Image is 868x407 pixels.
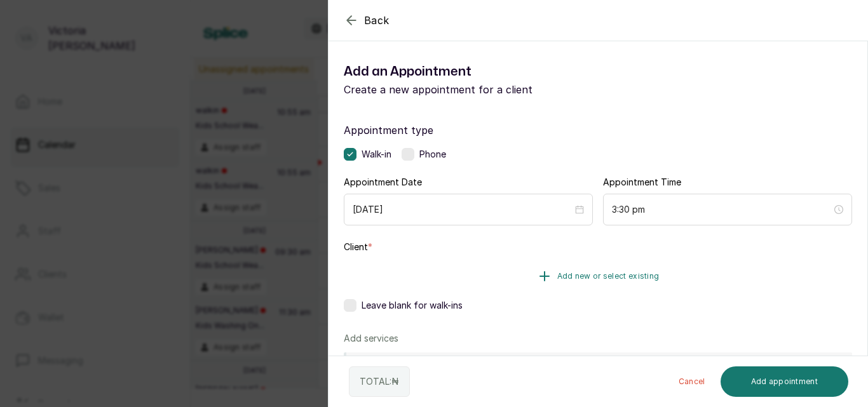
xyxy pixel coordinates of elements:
[344,332,398,345] p: Add services
[419,148,446,161] span: Phone
[603,176,681,189] label: Appointment Time
[362,299,463,312] span: Leave blank for walk-ins
[344,176,422,189] label: Appointment Date
[344,82,598,97] p: Create a new appointment for a client
[344,258,852,294] button: Add new or select existing
[344,62,598,82] h1: Add an Appointment
[344,123,852,138] label: Appointment type
[364,13,390,28] span: Back
[721,366,849,397] button: Add appointment
[668,366,715,397] button: Cancel
[362,148,391,161] span: Walk-in
[360,375,399,388] p: TOTAL: ₦
[612,203,832,217] input: Select time
[353,203,573,217] input: Select date
[557,271,660,281] span: Add new or select existing
[344,13,390,28] button: Back
[344,241,372,253] label: Client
